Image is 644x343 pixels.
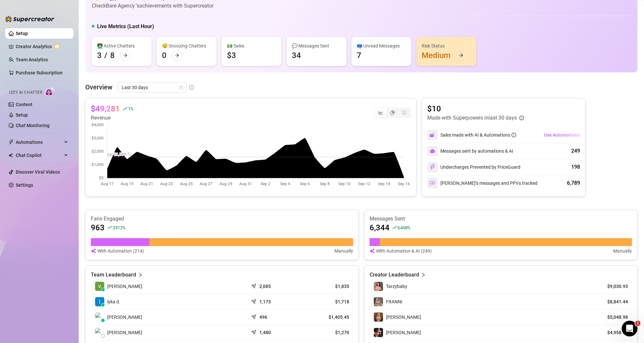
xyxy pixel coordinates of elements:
[430,180,435,186] img: svg%3e
[422,42,471,49] div: Risk Status
[16,137,62,147] span: Automations
[259,298,271,305] article: 1,173
[357,42,406,49] div: 📪 Unread Messages
[16,112,28,118] a: Setup
[427,162,520,172] div: Undercharges Prevented by PriceGuard
[374,313,383,322] img: Leila
[122,83,183,92] span: Last 30 days
[97,50,102,61] div: 3
[91,222,105,233] article: 963
[427,114,517,122] article: Made with Superpowers in last 30 days
[259,283,271,290] article: 2,085
[386,284,407,289] span: Tarzybaby
[622,321,637,336] iframe: Intercom live chat
[427,178,537,188] div: [PERSON_NAME]’s messages and PPVs tracked
[16,150,62,161] span: Chat Copilot
[598,298,628,305] article: $8,841.44
[598,329,628,336] article: $4,958.92
[128,105,133,112] span: 1 %
[107,225,112,230] span: rise
[91,104,120,114] article: $49,281
[259,329,271,336] article: 1,480
[16,31,28,36] a: Setup
[571,147,580,155] div: 249
[175,53,179,58] span: arrow-right
[97,42,146,49] div: 👩‍💻 Active Chatters
[259,314,267,320] article: 496
[9,153,13,158] img: Chat Copilot
[97,23,154,30] h5: Live Metrics (Last Hour)
[16,182,33,188] a: Settings
[635,321,640,326] span: 1
[112,224,125,231] span: 3913 %
[227,50,236,61] div: $3
[16,102,32,107] a: Content
[613,247,632,255] article: Manually
[107,329,142,336] span: [PERSON_NAME]
[95,328,104,337] img: Julie
[305,298,349,305] article: $1,718
[292,50,301,61] div: 34
[386,330,421,335] span: [PERSON_NAME]
[430,148,435,154] img: svg%3e
[95,313,104,322] img: Larry Gabilan
[251,328,258,335] span: send
[512,133,516,137] span: info-circle
[402,110,407,115] span: dollar-circle
[421,271,426,279] span: right
[370,222,390,233] article: 6,344
[91,247,96,255] img: svg%3e
[107,298,120,305] span: lyka d.
[95,297,104,306] img: lyka dapol
[567,179,580,187] div: 6,789
[16,41,68,52] a: Creator Analytics exclamation-circle
[91,215,353,222] article: Fans Engaged
[16,67,68,78] a: Purchase Subscription
[459,53,463,58] span: arrow-right
[430,132,435,138] img: svg%3e
[292,42,341,49] div: 💬 Messages Sent
[179,86,183,89] span: calendar
[85,82,112,92] article: Overview
[544,130,580,140] button: Use Automations
[251,282,258,289] span: send
[390,110,395,115] span: pie-chart
[370,271,419,279] article: Creator Leaderboard
[440,131,516,139] div: Sales made with AI & Automations
[5,16,54,22] img: logo-BBDzfeDw.svg
[16,57,48,62] a: Team Analytics
[107,314,142,321] span: [PERSON_NAME]
[107,283,142,290] span: [PERSON_NAME]
[571,163,580,171] div: 198
[544,132,580,138] span: Use Automations
[227,42,276,49] div: 💵 Sales
[374,282,383,291] img: Tarzybaby
[123,53,128,58] span: arrow-right
[386,299,402,304] span: FRANNI
[334,247,353,255] article: Manually
[430,164,435,170] img: svg%3e
[91,271,136,279] article: Team Leaderboard
[357,50,361,61] div: 7
[374,107,411,118] div: segmented control
[598,283,628,290] article: $9,030.93
[376,247,432,255] article: With Automation & AI (249)
[45,87,55,96] img: AI Chatter
[392,225,397,230] span: rise
[91,114,133,122] article: Revenue
[378,110,383,115] span: line-chart
[138,271,143,279] span: right
[92,2,213,10] article: Check Bare Agency 's achievements with Supercreator
[97,247,144,255] article: With Automation (214)
[9,89,42,96] span: Izzy AI Chatter
[397,224,410,231] span: 6440 %
[386,314,421,320] span: [PERSON_NAME]
[16,123,50,128] a: Chat Monitoring
[251,297,258,304] span: send
[427,146,513,156] div: Messages sent by automations & AI
[519,116,524,120] span: info-circle
[374,297,383,306] img: FRANNI
[9,140,14,145] span: thunderbolt
[370,247,375,255] img: svg%3e
[110,50,115,61] div: 8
